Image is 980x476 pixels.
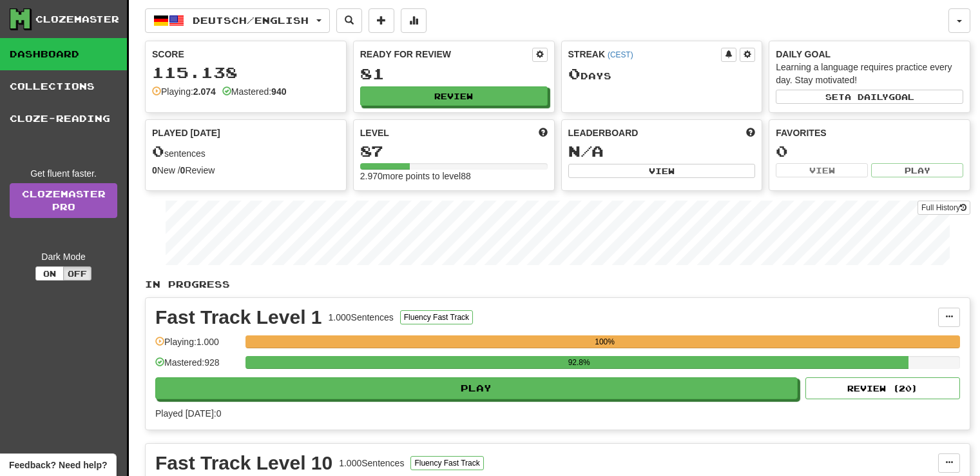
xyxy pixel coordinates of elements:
div: Streak [568,48,722,61]
p: In Progress [145,278,970,291]
strong: 0 [152,165,157,175]
button: Fluency Fast Track [400,310,473,324]
div: Score [152,48,340,61]
div: Fast Track Level 10 [155,453,332,473]
div: 2.970 more points to level 88 [360,170,548,183]
div: Clozemaster [35,13,119,26]
button: Review (20) [805,377,960,399]
button: Play [155,377,798,399]
div: Playing: [152,85,216,98]
div: Favorites [776,126,963,139]
button: Search sentences [336,8,362,33]
button: More stats [401,8,427,33]
a: ClozemasterPro [10,183,117,218]
div: Get fluent faster. [10,167,117,180]
div: 87 [360,143,548,159]
button: On [35,266,64,281]
strong: 940 [271,86,286,97]
button: Seta dailygoal [776,90,963,104]
span: This week in points, UTC [746,126,755,139]
div: 1.000 Sentences [329,311,394,324]
div: 115.138 [152,64,340,81]
span: Played [DATE]: 0 [155,408,221,419]
span: Score more points to level up [539,126,548,139]
button: Add sentence to collection [369,8,394,33]
div: New / Review [152,164,340,177]
span: 0 [152,142,164,160]
div: Mastered: [222,85,287,98]
span: Leaderboard [568,126,639,139]
div: 1.000 Sentences [339,457,404,470]
span: N/A [568,142,604,160]
div: 0 [776,143,963,159]
span: Open feedback widget [9,459,107,471]
div: 81 [360,66,548,82]
strong: 2.074 [193,86,216,97]
button: Off [63,266,91,281]
button: View [776,163,868,177]
div: Ready for Review [360,48,532,61]
span: Played [DATE] [152,126,220,139]
div: Learning a language requires practice every day. Stay motivated! [776,61,963,86]
button: Play [871,163,963,177]
div: Playing: 1.000 [155,335,239,357]
a: (CEST) [608,50,633,59]
div: Dark Mode [10,250,117,263]
div: Fast Track Level 1 [155,308,322,327]
button: View [568,164,756,178]
span: a daily [845,92,889,101]
button: Review [360,86,548,106]
div: Daily Goal [776,48,963,61]
span: Level [360,126,389,139]
button: Deutsch/English [145,8,330,33]
div: 92.8% [249,356,908,369]
span: 0 [568,64,581,83]
div: sentences [152,143,340,160]
span: Deutsch / English [193,15,309,26]
button: Full History [918,201,970,215]
div: Day s [568,66,756,83]
strong: 0 [180,165,186,175]
div: 100% [249,335,960,348]
div: Mastered: 928 [155,356,239,377]
button: Fluency Fast Track [410,456,483,470]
